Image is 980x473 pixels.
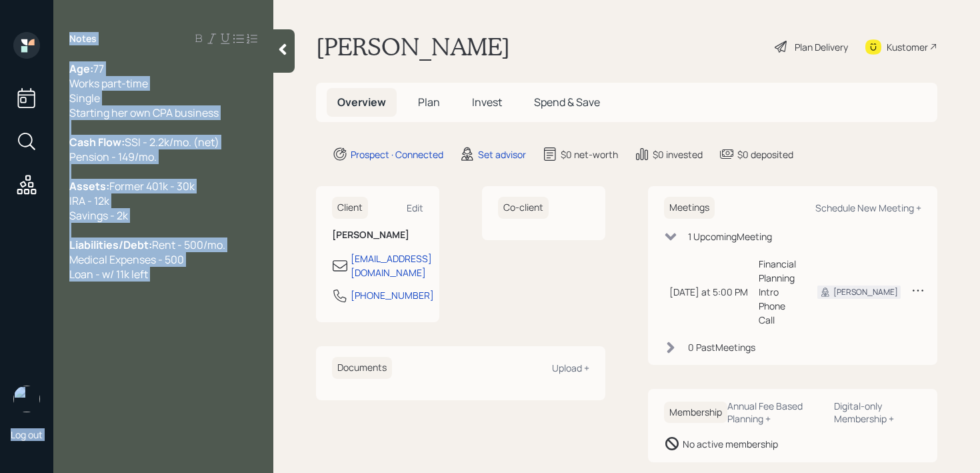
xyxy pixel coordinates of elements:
[727,400,823,425] div: Annual Fee Based Planning +
[552,362,589,374] div: Upload +
[653,147,703,161] div: $0 invested
[834,400,921,425] div: Digital-only Membership +
[498,197,549,219] h6: Co-client
[351,252,432,280] div: [EMAIL_ADDRESS][DOMAIN_NAME]
[664,402,727,424] h6: Membership
[351,288,434,302] div: [PHONE_NUMBER]
[69,61,219,120] span: 77 Works part-time Single Starting her own CPA business
[759,257,796,327] div: Financial Planning Intro Phone Call
[688,229,772,244] div: 1 Upcoming Meeting
[664,197,715,219] h6: Meetings
[69,135,125,149] span: Cash Flow:
[887,40,928,54] div: Kustomer
[69,135,219,164] span: SSI - 2.2k/mo. (net) Pension - 149/mo.
[316,32,510,61] h1: [PERSON_NAME]
[815,201,921,214] div: Schedule New Meeting +
[795,40,848,54] div: Plan Delivery
[351,147,443,161] div: Prospect · Connected
[833,286,898,298] div: [PERSON_NAME]
[11,428,43,441] div: Log out
[69,238,225,282] span: Rent - 500/mo. Medical Expenses - 500 Loan - w/ 11k left
[478,147,526,161] div: Set advisor
[337,95,386,109] span: Overview
[472,95,502,109] span: Invest
[332,357,392,379] h6: Documents
[69,32,97,45] label: Notes
[69,238,152,252] span: Liabilities/Debt:
[669,285,748,299] div: [DATE] at 5:00 PM
[683,437,778,451] div: No active membership
[737,147,793,161] div: $0 deposited
[418,95,440,109] span: Plan
[561,147,618,161] div: $0 net-worth
[534,95,600,109] span: Spend & Save
[332,229,423,241] h6: [PERSON_NAME]
[69,179,109,193] span: Assets:
[69,61,93,76] span: Age:
[13,386,40,412] img: retirable_logo.png
[69,179,195,223] span: Former 401k - 30k IRA - 12k Savings - 2k
[332,197,368,219] h6: Client
[407,201,423,214] div: Edit
[688,340,755,354] div: 0 Past Meeting s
